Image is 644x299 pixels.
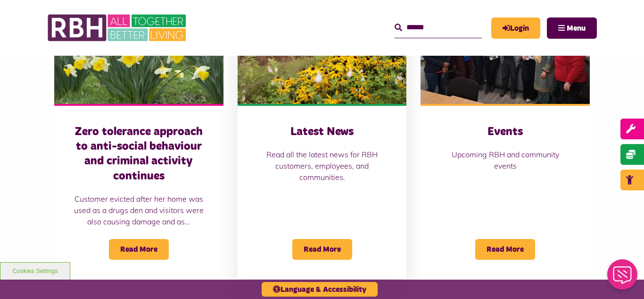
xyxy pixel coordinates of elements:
[439,149,571,171] p: Upcoming RBH and community events
[475,239,535,260] span: Read More
[73,193,205,227] p: Customer evicted after her home was used as a drugs den and visitors were also causing damage and...
[602,256,644,299] iframe: Netcall Web Assistant for live chat
[292,239,352,260] span: Read More
[395,17,482,38] input: Search
[491,17,540,39] a: MyRBH
[567,25,586,32] span: Menu
[256,125,388,139] h3: Latest News
[547,17,597,39] button: Navigation
[439,125,571,139] h3: Events
[109,239,169,260] span: Read More
[73,125,205,184] h3: Zero tolerance approach to anti-social behaviour and criminal activity continues
[256,149,388,183] p: Read all the latest news for RBH customers, employees, and communities.
[262,282,378,297] button: Language & Accessibility
[47,9,189,46] img: RBH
